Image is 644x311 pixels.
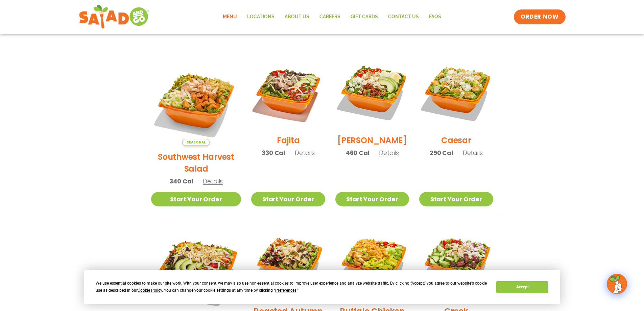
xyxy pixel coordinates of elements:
[337,134,407,146] h2: [PERSON_NAME]
[335,55,409,129] img: Product photo for Cobb Salad
[383,9,424,25] a: Contact Us
[169,177,193,186] span: 340 Cal
[218,9,242,25] a: Menu
[335,192,409,206] a: Start Your Order
[251,226,325,300] img: Product photo for Roasted Autumn Salad
[521,13,558,21] span: ORDER NOW
[514,9,565,24] a: ORDER NOW
[151,55,241,146] img: Product photo for Southwest Harvest Salad
[218,9,446,25] nav: Menu
[607,274,626,293] img: wpChatIcon
[96,280,488,294] div: We use essential cookies to make our site work. With your consent, we may also use non-essential ...
[203,177,223,185] span: Details
[419,55,493,129] img: Product photo for Caesar Salad
[314,9,345,25] a: Careers
[441,134,471,146] h2: Caesar
[84,270,560,304] div: Cookie Consent Prompt
[295,149,315,157] span: Details
[151,192,241,206] a: Start Your Order
[251,55,325,129] img: Product photo for Fajita Salad
[280,9,314,25] a: About Us
[275,288,296,293] span: Preferences
[79,3,150,30] img: new-SAG-logo-768×292
[424,9,446,25] a: FAQs
[251,192,325,206] a: Start Your Order
[138,288,162,293] span: Cookie Policy
[379,149,399,157] span: Details
[242,9,280,25] a: Locations
[345,9,383,25] a: GIFT CARDS
[277,134,300,146] h2: Fajita
[463,149,483,157] span: Details
[335,226,409,300] img: Product photo for Buffalo Chicken Salad
[182,139,210,146] span: Seasonal
[430,148,453,157] span: 290 Cal
[262,148,285,157] span: 330 Cal
[151,151,241,175] h2: Southwest Harvest Salad
[496,281,548,293] button: Accept
[345,148,369,157] span: 460 Cal
[419,226,493,300] img: Product photo for Greek Salad
[419,192,493,206] a: Start Your Order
